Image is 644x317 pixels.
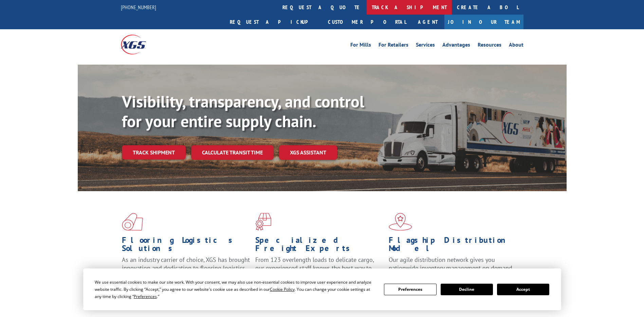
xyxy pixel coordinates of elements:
a: Services [416,42,435,50]
span: Preferences [134,294,157,299]
button: Decline [441,284,493,295]
div: Cookie Consent Prompt [83,268,561,310]
h1: Flooring Logistics Solutions [122,236,250,256]
a: Request a pickup [225,15,323,29]
h1: Specialized Freight Experts [255,236,384,256]
h1: Flagship Distribution Model [389,236,517,256]
span: Our agile distribution network gives you nationwide inventory management on demand. [389,256,514,272]
img: xgs-icon-focused-on-flooring-red [255,213,271,231]
a: About [509,42,523,50]
a: [PHONE_NUMBER] [121,4,156,11]
a: For Mills [350,42,371,50]
a: For Retailers [379,42,408,50]
a: Resources [478,42,501,50]
a: Track shipment [122,145,186,160]
a: Calculate transit time [191,145,274,160]
p: From 123 overlength loads to delicate cargo, our experienced staff knows the best way to move you... [255,256,384,286]
img: xgs-icon-total-supply-chain-intelligence-red [122,213,143,231]
button: Accept [497,284,549,295]
span: As an industry carrier of choice, XGS has brought innovation and dedication to flooring logistics... [122,256,250,280]
a: Customer Portal [323,15,411,29]
div: We use essential cookies to make our site work. With your consent, we may also use non-essential ... [95,279,376,300]
a: Join Our Team [444,15,523,29]
a: Agent [411,15,444,29]
b: Visibility, transparency, and control for your entire supply chain. [122,91,364,132]
a: Advantages [442,42,470,50]
a: XGS ASSISTANT [279,145,337,160]
button: Preferences [384,284,436,295]
img: xgs-icon-flagship-distribution-model-red [389,213,412,231]
span: Cookie Policy [270,286,295,292]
